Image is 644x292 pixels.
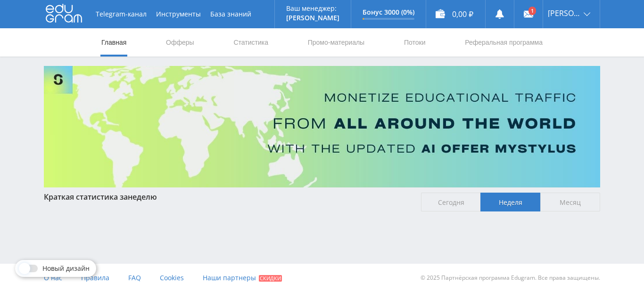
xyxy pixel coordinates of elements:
[286,14,339,22] p: [PERSON_NAME]
[203,264,282,292] a: Наши партнеры Скидки
[128,192,157,202] span: неделю
[81,273,109,282] span: Правила
[100,28,127,57] a: Главная
[160,273,184,282] span: Cookies
[44,193,412,201] div: Краткая статистика за
[480,193,540,211] span: Неделя
[327,264,600,292] div: © 2025 Партнёрская программа Edugram. Все права защищены.
[42,265,90,272] span: Новый дизайн
[403,28,427,57] a: Потоки
[232,28,269,57] a: Статистика
[548,9,581,17] span: [PERSON_NAME]
[363,8,414,16] p: Бонус 3000 (0%)
[165,28,195,57] a: Офферы
[44,66,600,187] img: Banner
[128,264,141,292] a: FAQ
[421,193,481,211] span: Сегодня
[286,5,339,12] p: Ваш менеджер:
[307,28,365,57] a: Промо-материалы
[81,264,109,292] a: Правила
[203,273,256,282] span: Наши партнеры
[540,193,600,211] span: Месяц
[44,273,62,282] span: О нас
[464,28,544,57] a: Реферальная программа
[128,273,141,282] span: FAQ
[44,264,62,292] a: О нас
[259,275,282,282] span: Скидки
[160,264,184,292] a: Cookies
